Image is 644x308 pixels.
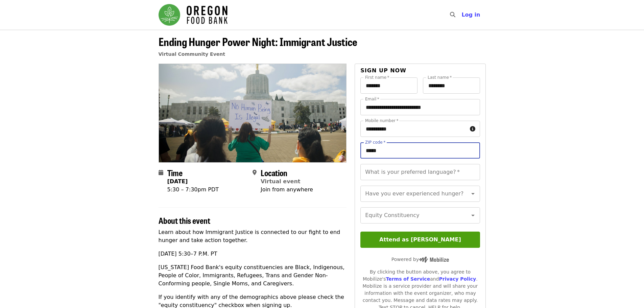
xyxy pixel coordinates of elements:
a: Virtual event [261,178,301,185]
button: Open [468,189,478,198]
span: Sign up now [360,67,406,74]
input: What is your preferred language? [360,164,480,180]
span: Powered by [391,257,449,262]
i: circle-info icon [470,126,475,132]
button: Log in [456,8,485,22]
label: ZIP code [365,140,385,144]
i: search icon [450,11,455,18]
div: 5:30 – 7:30pm PDT [167,186,219,194]
span: Time [167,167,183,179]
img: Powered by Mobilize [419,257,449,263]
input: Mobile number [360,121,467,137]
span: Ending Hunger Power Night: Immigrant Justice [159,33,357,49]
img: Ending Hunger Power Night: Immigrant Justice organized by Oregon Food Bank [159,64,347,162]
label: Mobile number [365,119,398,123]
span: Join from anywhere [261,186,313,193]
p: [US_STATE] Food Bank's equity constituencies are Black, Indigenous, People of Color, Immigrants, ... [159,263,347,288]
input: Last name [423,77,480,94]
input: First name [360,77,418,94]
span: Location [261,167,287,179]
span: About this event [159,214,210,226]
i: map-marker-alt icon [253,169,257,176]
a: Terms of Service [386,276,430,282]
button: Open [468,211,478,220]
img: Oregon Food Bank - Home [159,4,228,26]
span: Log in [461,11,480,18]
strong: [DATE] [167,178,188,185]
a: Virtual Community Event [159,51,225,57]
label: Email [365,97,379,101]
label: First name [365,75,389,79]
input: Email [360,99,480,115]
p: [DATE] 5:30–7 P.M. PT [159,250,347,258]
input: ZIP code [360,142,480,159]
p: Learn about how Immigrant Justice is connected to our fight to end hunger and take action together. [159,228,347,244]
button: Attend as [PERSON_NAME] [360,232,480,248]
a: Privacy Policy [439,276,476,282]
label: Last name [428,75,452,79]
i: calendar icon [159,169,163,176]
input: Search [459,7,465,23]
